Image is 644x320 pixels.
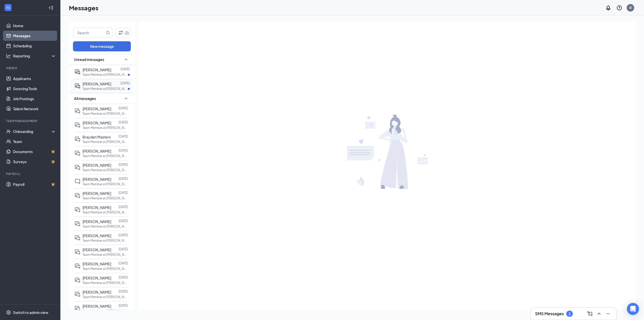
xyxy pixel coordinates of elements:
p: Team Member at [PERSON_NAME][GEOGRAPHIC_DATA] [83,154,128,158]
span: [PERSON_NAME] [83,262,111,266]
a: Team [13,136,56,147]
p: [DATE] [118,134,128,138]
p: Team Member at [PERSON_NAME][GEOGRAPHIC_DATA] [83,168,128,172]
span: [PERSON_NAME] [83,121,111,125]
div: 2 [569,312,571,316]
span: [PERSON_NAME] [83,276,111,280]
a: PayrollCrown [13,179,56,189]
svg: DoubleChat [74,122,80,128]
svg: DoubleChat [74,249,80,255]
p: Team Member at [PERSON_NAME][GEOGRAPHIC_DATA] [83,267,128,271]
svg: Collapse [49,5,54,10]
a: Applicants [13,74,56,84]
div: Switch to admin view [13,310,48,315]
p: [DATE] [118,261,128,265]
a: Sourcing Tools [13,84,56,94]
svg: Analysis [6,53,11,58]
p: [DATE] [118,162,128,167]
p: Team Member at [PERSON_NAME][GEOGRAPHIC_DATA] [83,87,128,91]
svg: DoubleChat [74,291,80,297]
div: Open Intercom Messenger [627,303,639,315]
p: [DATE] [118,148,128,153]
span: [PERSON_NAME] [83,149,111,153]
p: Team Member at [PERSON_NAME][GEOGRAPHIC_DATA] [83,73,128,77]
p: [DATE] [118,191,128,195]
button: ComposeMessage [586,310,594,318]
p: [DATE] [118,219,128,223]
button: ChevronUp [595,310,603,318]
svg: DoubleChat [74,305,80,311]
p: Team Member at [PERSON_NAME][GEOGRAPHIC_DATA] [83,253,128,257]
svg: WorkstreamLogo [6,5,11,10]
span: Brayden Masters [83,135,111,139]
p: [DATE] [120,81,130,85]
svg: Settings [6,310,11,315]
p: Team Member at [PERSON_NAME][GEOGRAPHIC_DATA] [83,210,128,215]
svg: ActiveDoubleChat [74,83,80,89]
span: [PERSON_NAME] [83,67,111,72]
span: [PERSON_NAME] [83,219,111,224]
span: [PERSON_NAME] [83,106,111,111]
p: [DATE] [118,106,128,110]
p: Team Member at [PERSON_NAME][GEOGRAPHIC_DATA] [83,112,128,116]
p: Team Member at [PERSON_NAME][GEOGRAPHIC_DATA] [83,309,128,313]
p: Team Member at [PERSON_NAME][GEOGRAPHIC_DATA] [83,224,128,229]
svg: ChevronUp [596,311,602,317]
a: DocumentsCrown [13,147,56,157]
div: Payroll [6,172,55,176]
span: [PERSON_NAME] [83,205,111,210]
p: [DATE] [118,120,128,124]
p: Team Member at [PERSON_NAME][GEOGRAPHIC_DATA] [83,238,128,243]
p: [DATE] [118,275,128,279]
svg: ComposeMessage [587,311,593,317]
p: Team Member at [PERSON_NAME][GEOGRAPHIC_DATA] [83,182,128,186]
svg: QuestionInfo [616,5,622,11]
svg: Minimize [605,311,611,317]
div: Team Management [6,119,55,123]
svg: SmallChevronUp [123,95,129,101]
span: [PERSON_NAME] [83,177,111,182]
span: [PERSON_NAME] [83,304,111,308]
svg: DoubleChat [74,221,80,227]
svg: ChatInactive [74,179,80,185]
p: [DATE] [118,247,128,251]
svg: Notifications [605,5,611,11]
svg: DoubleChat [74,263,80,269]
p: Team Member at [PERSON_NAME][GEOGRAPHIC_DATA] [83,281,128,285]
span: [PERSON_NAME] [83,163,111,167]
span: [PERSON_NAME] [83,82,111,86]
svg: DoubleChat [74,108,80,114]
p: Team Member at [PERSON_NAME][GEOGRAPHIC_DATA] [83,295,128,299]
svg: DoubleChat [74,136,80,142]
div: JE [629,6,632,10]
p: [DATE] [118,289,128,294]
svg: DoubleChat [74,207,80,213]
a: Home [13,21,56,31]
svg: SmallChevronUp [123,56,129,62]
button: Minimize [604,310,612,318]
svg: DoubleChat [74,277,80,283]
svg: MagnifyingGlass [106,31,110,35]
a: Job Postings [13,94,56,104]
div: Hiring [6,66,55,70]
button: Filter (2) [115,28,131,38]
p: [DATE] [120,67,130,71]
svg: Filter [118,30,124,36]
svg: DoubleChat [74,150,80,156]
h3: SMS Messages [535,311,564,316]
span: [PERSON_NAME] [83,290,111,294]
span: Unread messages [74,57,104,62]
div: Reporting [13,53,56,58]
a: Scheduling [13,41,56,51]
span: All messages [74,96,96,101]
p: [DATE] [118,205,128,209]
svg: DoubleChat [74,164,80,170]
span: [PERSON_NAME] [83,247,111,252]
div: Onboarding [13,129,52,134]
p: [DATE] [118,176,128,181]
svg: UserCheck [6,129,11,134]
svg: DoubleChat [74,193,80,199]
a: Messages [13,31,56,41]
p: [DATE] [118,233,128,237]
p: Team Member at [PERSON_NAME][GEOGRAPHIC_DATA] [83,140,128,144]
